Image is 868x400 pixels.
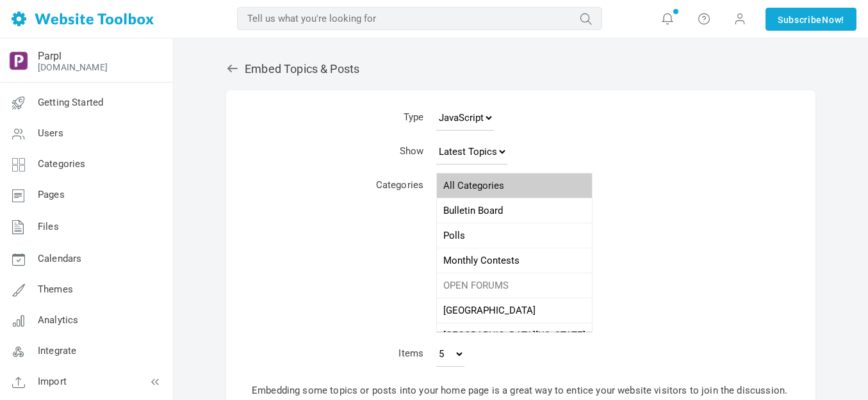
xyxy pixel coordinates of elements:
[38,284,73,295] span: Themes
[329,103,430,137] td: Type
[437,248,592,273] option: Monthly Contests
[437,198,592,223] option: Bulletin Board
[38,158,86,170] span: Categories
[437,173,592,198] option: All Categories
[38,221,59,232] span: Files
[226,61,815,77] div: Embed Topics & Posts
[38,253,81,264] span: Calendars
[38,62,108,72] a: [DOMAIN_NAME]
[38,314,78,326] span: Analytics
[437,273,592,298] option: OPEN FORUMS
[766,8,856,31] a: SubscribeNow!
[237,7,602,30] input: Tell us what you're looking for
[38,376,67,387] span: Import
[329,171,430,339] td: Categories
[8,51,29,71] img: output-onlinepngtools%20-%202025-05-26T183955.010.png
[329,339,430,373] td: Items
[38,345,76,356] span: Integrate
[437,223,592,248] option: Polls
[437,323,592,348] option: [GEOGRAPHIC_DATA][US_STATE]
[822,13,844,27] span: Now!
[437,298,592,323] option: [GEOGRAPHIC_DATA]
[38,50,61,62] a: Parpl
[329,137,430,171] td: Show
[38,97,103,108] span: Getting Started
[38,189,65,200] span: Pages
[38,127,63,139] span: Users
